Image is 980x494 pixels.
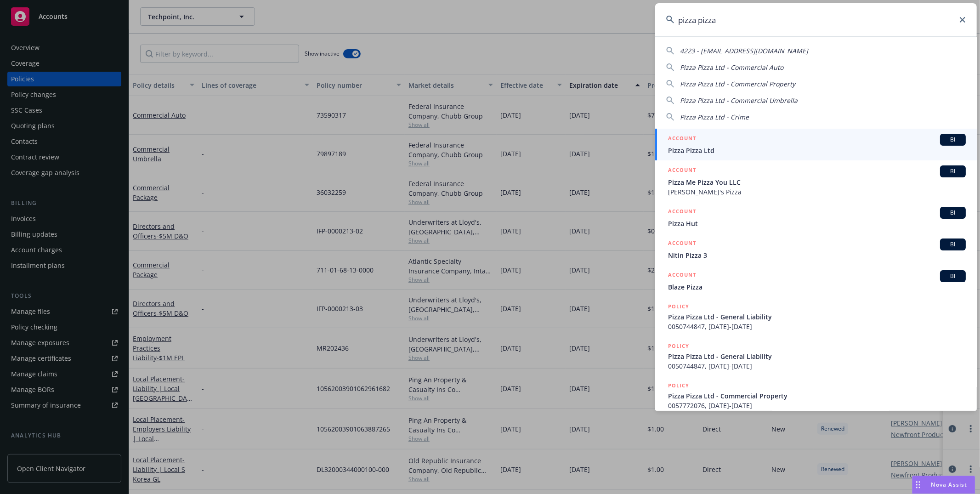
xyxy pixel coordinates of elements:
span: Pizza Hut [668,219,966,228]
span: BI [944,209,962,217]
span: 0050744847, [DATE]-[DATE] [668,361,966,371]
h5: POLICY [668,381,689,390]
span: Pizza Pizza Ltd - Commercial Property [668,391,966,401]
input: Search... [655,3,977,36]
a: ACCOUNTBIPizza Me Pizza You LLC[PERSON_NAME]'s Pizza [655,160,977,202]
span: BI [944,136,962,144]
span: Pizza Pizza Ltd - Crime [680,113,749,121]
span: Pizza Pizza Ltd - Commercial Umbrella [680,96,798,105]
a: ACCOUNTBINitin Pizza 3 [655,233,977,265]
a: POLICYPizza Pizza Ltd - General Liability0050744847, [DATE]-[DATE] [655,297,977,336]
span: Pizza Pizza Ltd - General Liability [668,312,966,322]
span: Pizza Pizza Ltd - General Liability [668,352,966,361]
span: Blaze Pizza [668,282,966,292]
h5: POLICY [668,341,689,351]
h5: ACCOUNT [668,165,696,176]
a: POLICYPizza Pizza Ltd - Commercial Property0057772076, [DATE]-[DATE] [655,376,977,415]
h5: ACCOUNT [668,207,696,218]
span: 4223 - [EMAIL_ADDRESS][DOMAIN_NAME] [680,46,808,55]
button: Nova Assist [912,476,975,494]
h5: ACCOUNT [668,134,696,145]
h5: ACCOUNT [668,270,696,281]
a: ACCOUNTBIBlaze Pizza [655,265,977,297]
span: 0057772076, [DATE]-[DATE] [668,401,966,410]
h5: POLICY [668,302,689,311]
a: ACCOUNTBIPizza Pizza Ltd [655,129,977,160]
span: BI [944,167,962,176]
span: 0050744847, [DATE]-[DATE] [668,322,966,331]
span: Pizza Me Pizza You LLC [668,177,966,187]
div: Drag to move [912,476,924,494]
span: Nova Assist [931,481,968,488]
span: Pizza Pizza Ltd - Commercial Auto [680,63,783,72]
span: Pizza Pizza Ltd [668,146,966,155]
a: POLICYPizza Pizza Ltd - General Liability0050744847, [DATE]-[DATE] [655,336,977,376]
span: BI [944,272,962,280]
h5: ACCOUNT [668,238,696,250]
span: BI [944,240,962,249]
span: Pizza Pizza Ltd - Commercial Property [680,79,795,88]
span: Nitin Pizza 3 [668,250,966,260]
a: ACCOUNTBIPizza Hut [655,202,977,233]
span: [PERSON_NAME]'s Pizza [668,187,966,197]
